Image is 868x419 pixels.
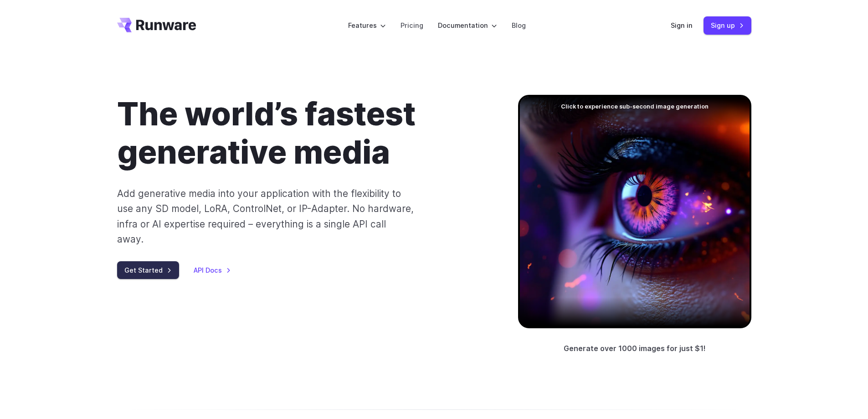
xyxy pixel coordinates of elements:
a: Get Started [117,261,179,279]
a: Sign up [704,16,751,34]
a: Blog [512,20,526,31]
h1: The world’s fastest generative media [117,95,489,171]
label: Features [348,20,386,31]
label: Documentation [438,20,497,31]
p: Generate over 1000 images for just $1! [564,343,706,355]
p: Add generative media into your application with the flexibility to use any SD model, LoRA, Contro... [117,186,415,247]
a: API Docs [194,265,231,275]
a: Sign in [671,20,693,31]
a: Go to / [117,18,196,32]
a: Pricing [401,20,423,31]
